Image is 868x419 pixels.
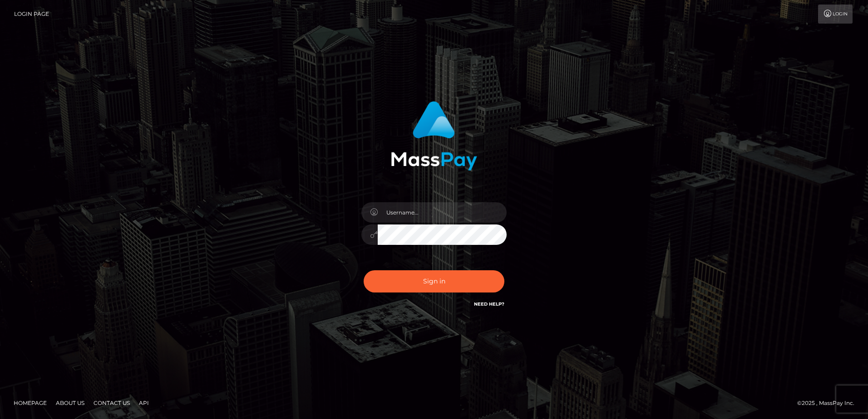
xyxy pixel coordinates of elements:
a: Need Help? [474,301,504,307]
input: Username... [378,202,507,223]
div: © 2025 , MassPay Inc. [797,398,861,408]
a: API [135,396,153,410]
a: About Us [52,396,88,410]
button: Sign in [364,270,504,292]
a: Login [818,5,853,24]
a: Homepage [10,396,50,410]
a: Contact Us [90,396,133,410]
a: Login Page [14,5,49,24]
img: MassPay Login [391,101,477,171]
